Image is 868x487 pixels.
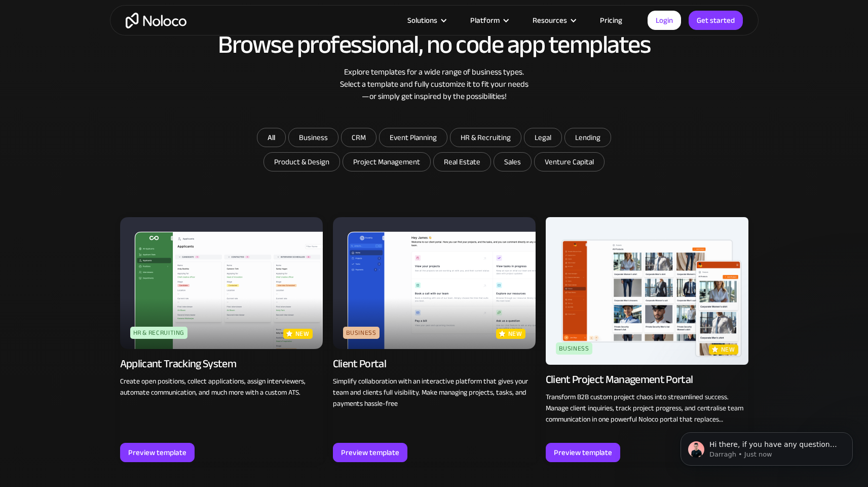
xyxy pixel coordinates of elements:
[395,14,458,27] div: Solutions
[333,376,536,409] p: Simplify collaboration with an interactive platform that gives your team and clients full visibil...
[126,13,186,28] a: home
[333,357,386,371] div: Client Portal
[341,446,399,459] div: Preview template
[343,327,380,339] div: Business
[458,14,520,27] div: Platform
[533,14,567,27] div: Resources
[15,21,187,55] div: message notification from Darragh, Just now. Hi there, if you have any questions about our pricin...
[508,329,522,339] p: new
[470,14,500,27] div: Platform
[44,29,172,58] span: Hi there, if you have any questions about our pricing, just let us know! [GEOGRAPHIC_DATA]
[232,128,637,174] form: Email Form
[295,329,310,339] p: new
[120,357,237,371] div: Applicant Tracking System
[648,11,681,30] a: Login
[120,217,323,462] a: HR & RecruitingnewApplicant Tracking SystemCreate open positions, collect applications, assign in...
[546,392,748,425] p: Transform B2B custom project chaos into streamlined success. Manage client inquiries, track proje...
[23,30,39,47] img: Profile image for Darragh
[520,14,587,27] div: Resources
[556,342,592,355] div: Business
[587,14,635,27] a: Pricing
[128,446,186,459] div: Preview template
[546,372,693,387] div: Client Project Management Portal
[554,446,612,459] div: Preview template
[333,217,536,462] a: BusinessnewClient PortalSimplify collaboration with an interactive platform that gives your team ...
[689,11,743,30] a: Get started
[120,31,748,58] h2: Browse professional, no code app templates
[130,327,188,339] div: HR & Recruiting
[257,128,286,147] a: All
[44,39,175,48] p: Message from Darragh, sent Just now
[120,376,323,398] p: Create open positions, collect applications, assign interviewers, automate communication, and muc...
[407,14,437,27] div: Solutions
[546,217,748,462] a: BusinessnewClient Project Management PortalTransform B2B custom project chaos into streamlined su...
[721,344,735,355] p: new
[120,66,748,102] div: Explore templates for a wide range of business types. Select a template and fully customize it to...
